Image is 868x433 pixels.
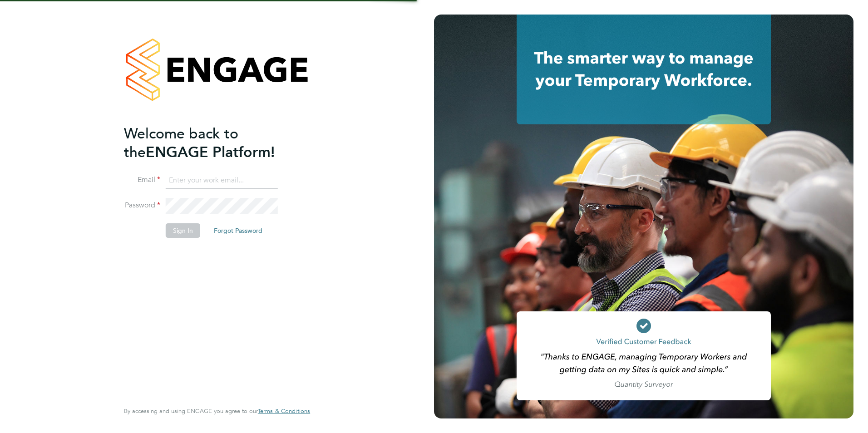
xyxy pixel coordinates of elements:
[166,223,200,238] button: Sign In
[124,125,238,161] span: Welcome back to the
[124,175,160,185] label: Email
[124,201,160,210] label: Password
[258,408,310,415] a: Terms & Conditions
[124,407,310,415] span: By accessing and using ENGAGE you agree to our
[207,223,270,238] button: Forgot Password
[124,124,301,162] h2: ENGAGE Platform!
[166,172,278,189] input: Enter your work email...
